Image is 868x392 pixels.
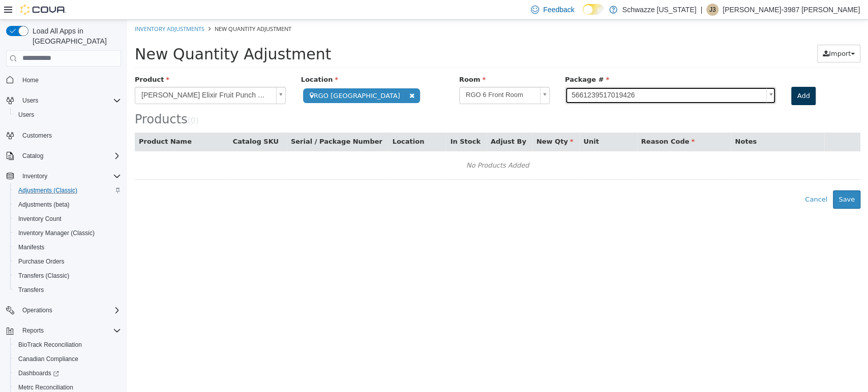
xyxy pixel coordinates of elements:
span: Users [18,94,121,107]
button: Canadian Compliance [10,352,125,366]
span: [PERSON_NAME] Elixir Fruit Punch (H) 100mg [8,68,145,84]
span: Customers [22,132,52,140]
input: Dark Mode [583,4,604,15]
span: Home [22,76,39,84]
span: RGO 6 Front Room [333,68,409,83]
span: Inventory [22,172,47,180]
button: Product Name [12,117,67,127]
a: Home [18,74,43,86]
button: Manifests [10,240,125,254]
span: Transfers (Classic) [18,272,69,280]
span: BioTrack Reconciliation [18,341,82,349]
span: BioTrack Reconciliation [14,339,121,351]
button: Users [18,94,42,107]
span: 0 [64,96,69,106]
span: Transfers [18,286,44,294]
span: Canadian Compliance [18,355,78,363]
span: Location [174,56,211,63]
a: Inventory Manager (Classic) [14,227,99,239]
button: Inventory [2,169,125,183]
div: No Products Added [14,138,727,153]
a: Transfers (Classic) [14,270,73,282]
span: Import [702,30,724,38]
button: Serial / Package Number [164,117,257,127]
span: RGO [GEOGRAPHIC_DATA] [176,69,293,83]
button: Save [706,171,733,189]
button: Home [2,73,125,87]
span: J3 [709,4,716,16]
button: Operations [18,304,56,316]
button: Reports [2,323,125,338]
span: Catalog [18,150,121,162]
span: Product [8,56,42,63]
span: Adjustments (Classic) [14,184,121,197]
button: Purchase Orders [10,254,125,269]
span: Customers [18,129,121,142]
span: Catalog [22,152,43,160]
a: BioTrack Reconciliation [14,339,86,351]
span: Transfers [14,284,121,296]
span: Reason Code [514,118,567,125]
a: Purchase Orders [14,255,69,268]
span: Manifests [14,241,121,253]
span: Canadian Compliance [14,353,121,365]
span: Home [18,74,121,86]
button: Adjustments (Classic) [10,183,125,198]
span: Package # [438,56,482,63]
a: [PERSON_NAME] Elixir Fruit Punch (H) 100mg [8,67,159,84]
span: Room [332,56,358,63]
a: Dashboards [10,366,125,380]
button: Transfers (Classic) [10,269,125,283]
span: 5661239517019426 [438,68,636,84]
span: Adjustments (Classic) [18,186,77,194]
button: Add [664,67,688,85]
span: Operations [18,304,121,316]
span: Metrc Reconciliation [18,383,73,391]
span: Purchase Orders [18,257,65,266]
a: Dashboards [14,367,63,379]
span: Inventory Manager (Classic) [14,227,121,239]
a: RGO 6 Front Room [332,67,423,84]
span: Operations [22,306,52,314]
button: Customers [2,128,125,143]
div: Jodi-3987 Jansen [706,4,719,16]
button: Inventory [18,170,51,182]
button: Import [690,25,733,43]
span: Load All Apps in [GEOGRAPHIC_DATA] [28,26,121,46]
span: Users [14,109,121,121]
button: Inventory Manager (Classic) [10,226,125,240]
button: In Stock [323,117,355,127]
button: Cancel [672,171,706,189]
span: Users [18,111,34,119]
a: Inventory Count [14,213,66,225]
button: Inventory Count [10,212,125,226]
button: Notes [608,117,631,127]
button: Adjustments (beta) [10,198,125,212]
span: Inventory [18,170,121,182]
button: Location [265,117,299,127]
button: Operations [2,303,125,317]
button: Transfers [10,283,125,297]
a: Canadian Compliance [14,353,82,365]
a: Adjustments (beta) [14,199,74,211]
p: [PERSON_NAME]-3987 [PERSON_NAME] [723,4,860,16]
span: New Quantity Adjustment [87,5,164,13]
span: Manifests [18,243,44,251]
button: Reports [18,324,48,337]
button: Catalog SKU [106,117,154,127]
span: Purchase Orders [14,255,121,268]
span: New Quantity Adjustment [8,25,204,43]
a: Manifests [14,241,48,253]
span: Dashboards [18,369,59,377]
a: 5661239517019426 [438,67,649,84]
span: Inventory Manager (Classic) [18,229,95,237]
button: Adjust By [364,117,401,127]
a: Adjustments (Classic) [14,184,81,197]
a: Users [14,109,38,121]
span: Products [8,92,61,107]
button: BioTrack Reconciliation [10,338,125,352]
span: Inventory Count [14,213,121,225]
span: Adjustments (beta) [14,199,121,211]
p: Schwazze [US_STATE] [622,4,697,16]
small: ( ) [61,96,72,106]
